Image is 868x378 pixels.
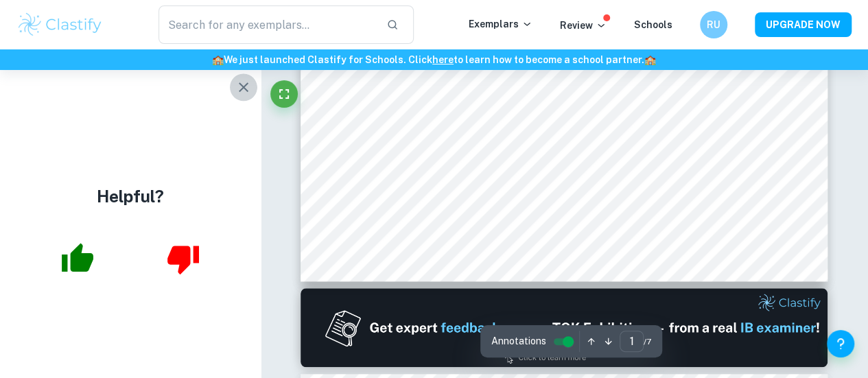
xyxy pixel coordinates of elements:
[706,17,722,32] h6: RU
[755,12,852,37] button: UPGRADE NOW
[644,335,651,348] span: / 7
[700,11,727,38] button: RU
[97,184,164,209] h4: Helpful?
[560,18,607,33] p: Review
[634,19,672,30] a: Schools
[469,16,532,32] p: Exemplars
[644,54,656,65] span: 🏫
[16,11,104,38] img: Clastify logo
[3,52,865,67] h6: We just launched Clastify for Schools. Click to learn how to become a school partner.
[432,54,454,65] a: here
[301,288,828,367] img: Ad
[212,54,224,65] span: 🏫
[491,334,546,349] span: Annotations
[270,80,298,108] button: Fullscreen
[159,5,375,44] input: Search for any exemplars...
[827,330,854,357] button: Help and Feedback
